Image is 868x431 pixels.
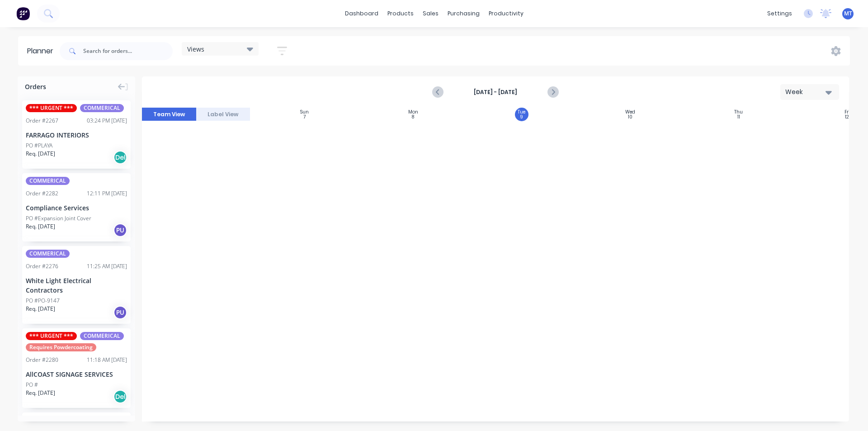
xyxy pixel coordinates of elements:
div: Compliance Services [26,203,127,213]
div: PO #Expansion Joint Cover [26,214,91,223]
div: Order # 2280 [26,356,58,364]
span: MT [844,9,852,18]
button: Team View [142,108,196,121]
span: Orders [25,82,46,91]
button: Label View [196,108,250,121]
div: PO #PLAYA [26,142,52,150]
span: COMMERICAL [26,177,70,185]
img: Factory [16,7,30,20]
div: sales [418,7,443,20]
span: Req. [DATE] [26,389,55,397]
div: purchasing [443,7,484,20]
div: 11 [737,115,740,119]
div: Order # 2276 [26,262,58,270]
button: Week [780,84,839,100]
div: Sun [300,109,309,115]
div: 10 [628,115,632,119]
div: Del [113,151,127,164]
div: FARRAGO INTERIORS [26,130,127,140]
strong: [DATE] - [DATE] [450,88,541,96]
span: COMMERICAL [80,104,124,112]
span: COMMERICAL [80,332,124,340]
a: dashboard [340,7,383,20]
div: 11:18 AM [DATE] [87,356,127,364]
div: Week [785,87,827,97]
span: Requires Powdercoating [26,343,96,351]
div: 03:24 PM [DATE] [87,117,127,125]
div: AllCOAST SIGNAGE SERVICES [26,369,127,379]
span: Req. [DATE] [26,223,55,231]
span: COMMERICAL [26,250,70,258]
div: Tue [518,109,525,115]
div: productivity [484,7,528,20]
div: 11:25 AM [DATE] [87,262,127,270]
div: PU [113,223,127,237]
span: Req. [DATE] [26,305,55,313]
div: Fri [844,109,850,115]
div: 8 [412,115,414,119]
div: White Light Electrical Contractors [26,276,127,295]
div: Del [113,390,127,403]
div: Order # 2282 [26,189,58,198]
input: Search for orders... [83,42,173,60]
div: PU [113,306,127,319]
div: Mon [408,109,418,115]
div: Planner [27,46,58,57]
span: Req. [DATE] [26,150,55,158]
div: Order # 2267 [26,117,58,125]
div: 9 [520,115,523,119]
div: Thu [734,109,743,115]
div: 7 [303,115,306,119]
div: Wed [625,109,635,115]
div: products [383,7,418,20]
div: PO # [26,381,38,389]
div: 12:11 PM [DATE] [87,189,127,198]
div: PO #PO-9147 [26,297,60,305]
div: 12 [845,115,849,119]
div: settings [763,7,797,20]
span: Views [187,44,204,54]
